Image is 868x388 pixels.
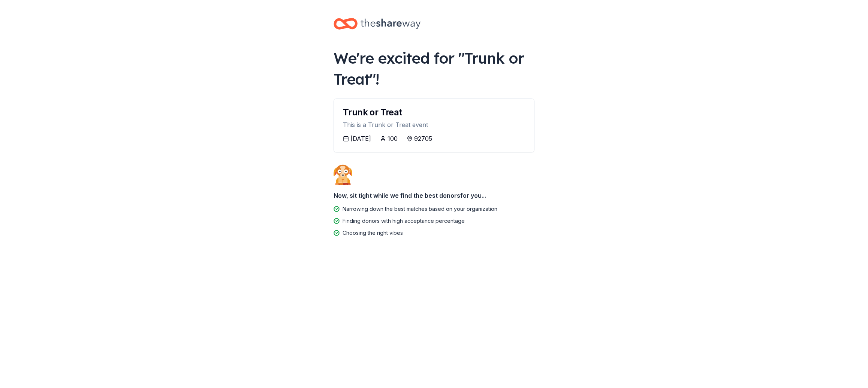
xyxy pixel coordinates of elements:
[343,216,465,225] div: Finding donors with high acceptance percentage
[343,228,403,237] div: Choosing the right vibes
[343,120,525,130] div: This is a Trunk or Treat event
[414,134,432,143] div: 92705
[343,204,497,213] div: Narrowing down the best matches based on your organization
[343,108,525,117] div: Trunk or Treat
[334,188,534,203] div: Now, sit tight while we find the best donors for you...
[334,164,352,185] img: Dog waiting patiently
[350,134,371,143] div: [DATE]
[334,48,534,90] div: We're excited for " Trunk or Treat "!
[388,134,398,143] div: 100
